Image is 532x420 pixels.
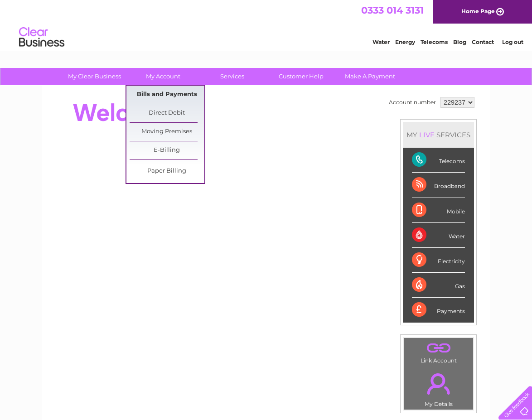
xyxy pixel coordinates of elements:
div: Telecoms [412,148,465,173]
a: Make A Payment [333,68,407,85]
a: Energy [395,39,415,45]
img: logo.png [19,24,65,51]
a: Customer Help [264,68,339,85]
a: Direct Debit [130,104,204,122]
div: Broadband [412,173,465,198]
a: Log out [502,39,523,45]
a: . [406,340,471,356]
div: Mobile [412,198,465,223]
td: Link Account [403,338,474,366]
div: Payments [412,298,465,322]
a: 0333 014 3131 [361,5,424,16]
div: Clear Business is a trading name of Verastar Limited (registered in [GEOGRAPHIC_DATA] No. 3667643... [53,5,481,44]
a: E-Billing [130,141,204,159]
div: LIVE [417,130,436,139]
a: Paper Billing [130,162,204,180]
a: My Clear Business [57,68,132,85]
div: Water [412,223,465,248]
a: Telecoms [421,39,448,45]
a: Blog [453,39,466,45]
a: Contact [472,39,494,45]
td: Account number [387,95,438,110]
div: Electricity [412,248,465,273]
a: Water [372,39,390,45]
a: Bills and Payments [130,86,204,104]
div: Gas [412,273,465,298]
div: MY SERVICES [403,122,474,148]
a: My Account [126,68,201,85]
a: . [406,368,471,400]
td: My Details [403,366,474,410]
a: Moving Premises [130,123,204,141]
a: Services [195,68,270,85]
